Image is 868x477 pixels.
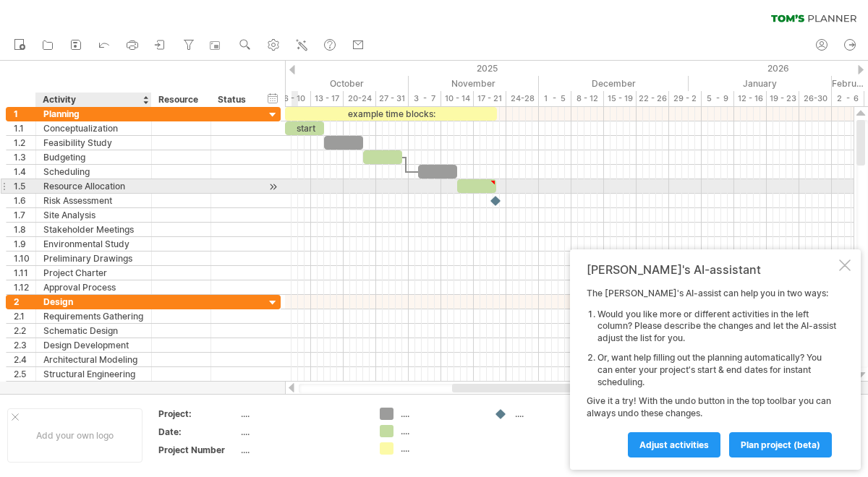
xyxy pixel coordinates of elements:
div: January 2026 [689,76,832,91]
div: Activity [43,93,143,107]
div: Stakeholder Meetings [43,223,144,236]
div: .... [401,425,480,437]
li: Or, want help filling out the planning automatically? You can enter your project's start & end da... [597,352,836,388]
span: Adjust activities [639,439,709,450]
div: start [285,121,324,135]
div: Add your own logo [7,408,142,463]
div: Site Analysis [43,208,144,222]
div: December 2025 [539,76,689,91]
div: .... [241,444,362,456]
div: Design Development [43,338,144,352]
div: 2.4 [14,353,35,366]
div: Schematic Design [43,324,144,338]
div: 2.2 [14,324,35,338]
div: 22 - 26 [637,91,669,106]
div: 17 - 21 [474,91,506,106]
div: Date: [158,426,238,438]
div: Budgeting [43,150,144,164]
div: 1.11 [14,266,35,280]
div: 1.8 [14,223,35,236]
div: 1.2 [14,136,35,150]
div: Scheduling [43,165,144,179]
div: 12 - 16 [734,91,767,106]
div: 1 - 5 [539,91,571,106]
div: Preliminary Drawings [43,252,144,265]
div: 1.7 [14,208,35,222]
div: 2 [14,295,35,309]
div: .... [241,426,362,438]
div: 27 - 31 [376,91,409,106]
div: example time blocks: [285,107,497,121]
div: .... [515,408,594,420]
div: 10 - 14 [441,91,474,106]
div: 1.1 [14,121,35,135]
div: 2.3 [14,338,35,352]
div: 24-28 [506,91,539,106]
div: Requirements Gathering [43,309,144,323]
div: 1.3 [14,150,35,164]
div: .... [241,408,362,420]
div: 2.1 [14,309,35,323]
li: Would you like more or different activities in the left column? Please describe the changes and l... [597,309,836,345]
div: 20-24 [344,91,376,106]
div: 19 - 23 [767,91,799,106]
div: 1.9 [14,237,35,251]
div: 2 - 6 [832,91,864,106]
div: 8 - 12 [571,91,604,106]
div: .... [401,442,480,455]
div: 26-30 [799,91,832,106]
div: 1.6 [14,194,35,207]
div: Design [43,295,144,309]
div: Approval Process [43,280,144,294]
div: 1 [14,107,35,121]
div: 1.10 [14,252,35,265]
div: 15 - 19 [604,91,637,106]
div: 1.5 [14,179,35,193]
div: 1.12 [14,280,35,294]
div: 13 - 17 [311,91,344,106]
div: Architectural Modeling [43,353,144,366]
a: plan project (beta) [729,432,832,457]
div: 29 - 2 [669,91,702,106]
div: November 2025 [409,76,539,91]
div: Conceptualization [43,121,144,135]
div: Resource Allocation [43,179,144,193]
div: 2.5 [14,367,35,381]
div: Project: [158,408,238,420]
div: Status [218,93,250,107]
div: .... [401,408,480,420]
div: [PERSON_NAME]'s AI-assistant [587,262,836,277]
div: 5 - 9 [702,91,734,106]
div: 6 - 10 [278,91,311,106]
div: October 2025 [259,76,409,91]
div: Structural Engineering [43,367,144,381]
div: Resource [158,93,203,107]
div: Feasibility Study [43,136,144,150]
div: Project Charter [43,266,144,280]
div: Risk Assessment [43,194,144,207]
a: Adjust activities [628,432,720,457]
div: Project Number [158,444,238,456]
div: Planning [43,107,144,121]
div: The [PERSON_NAME]'s AI-assist can help you in two ways: Give it a try! With the undo button in th... [587,288,836,457]
span: plan project (beta) [741,439,820,450]
div: 1.4 [14,165,35,179]
div: Environmental Study [43,237,144,251]
div: scroll to activity [266,179,280,194]
div: 3 - 7 [409,91,441,106]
